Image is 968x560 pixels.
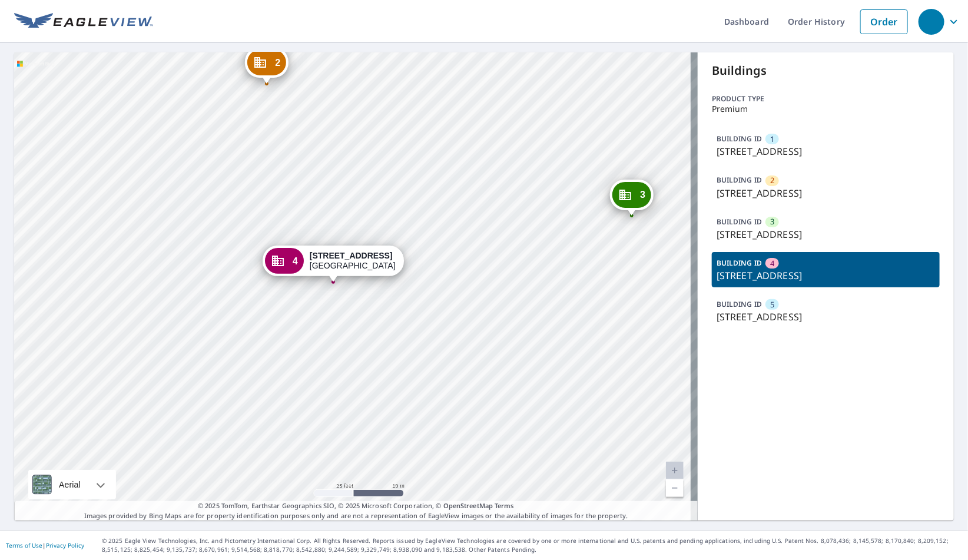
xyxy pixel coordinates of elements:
p: Buildings [712,62,940,79]
span: 3 [640,190,645,199]
span: 4 [293,257,298,266]
img: EV Logo [14,13,153,31]
strong: [STREET_ADDRESS] [310,251,393,260]
p: BUILDING ID [717,217,762,227]
span: 5 [770,299,774,310]
p: [STREET_ADDRESS] [717,310,935,324]
div: Dropped pin, building 2, Commercial property, 1352 Oak View Cir Rohnert Park, CA 94928 [245,47,289,84]
p: BUILDING ID [717,258,762,268]
p: | [6,542,84,549]
a: Order [860,9,908,34]
p: © 2025 Eagle View Technologies, Inc. and Pictometry International Corp. All Rights Reserved. Repo... [102,536,962,554]
p: Product type [712,94,940,104]
span: 2 [770,175,774,186]
div: [GEOGRAPHIC_DATA] [310,251,396,271]
div: Aerial [55,470,84,499]
p: BUILDING ID [717,175,762,185]
span: 3 [770,216,774,227]
span: 2 [275,58,280,67]
p: BUILDING ID [717,299,762,309]
a: Current Level 20, Zoom Out [666,479,684,497]
a: Current Level 20, Zoom In Disabled [666,462,684,479]
div: Aerial [28,470,116,499]
a: Privacy Policy [46,541,84,549]
a: Terms of Use [6,541,42,549]
p: [STREET_ADDRESS] [717,186,935,200]
p: Images provided by Bing Maps are for property identification purposes only and are not a represen... [14,501,698,521]
div: Dropped pin, building 4, Commercial property, 1356 Oak View Cir Rohnert Park, CA 94928 [263,246,404,282]
p: [STREET_ADDRESS] [717,269,935,283]
p: [STREET_ADDRESS] [717,144,935,158]
a: Terms [495,501,514,510]
a: OpenStreetMap [443,501,493,510]
p: BUILDING ID [717,134,762,144]
div: Dropped pin, building 3, Commercial property, 1354 Oak View Cir Rohnert Park, CA 94928 [610,180,654,216]
span: 4 [770,258,774,269]
p: Premium [712,104,940,114]
p: [STREET_ADDRESS] [717,227,935,241]
span: © 2025 TomTom, Earthstar Geographics SIO, © 2025 Microsoft Corporation, © [198,501,514,511]
span: 1 [770,134,774,145]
